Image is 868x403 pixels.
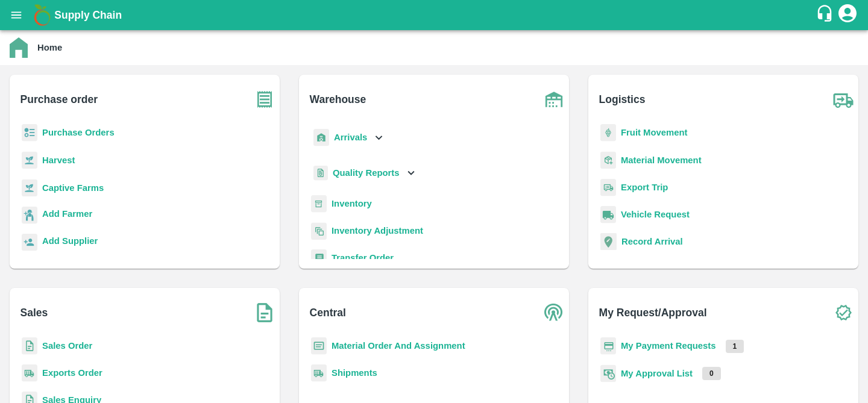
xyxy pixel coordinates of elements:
[334,133,367,142] b: Arrivals
[310,304,346,321] b: Central
[310,91,366,108] b: Warehouse
[20,91,98,108] b: Purchase order
[621,341,716,351] a: My Payment Requests
[600,151,616,169] img: material
[311,124,386,151] div: Arrivals
[333,168,400,178] b: Quality Reports
[600,233,617,250] img: recordArrival
[539,298,569,328] img: central
[621,237,683,246] a: Record Arrival
[10,37,28,58] img: home
[42,207,92,223] a: Add Farmer
[30,3,54,27] img: logo
[22,179,37,197] img: harvest
[600,179,616,196] img: delivery
[42,341,92,351] a: Sales Order
[42,234,98,251] a: Add Supplier
[600,124,616,142] img: fruit
[20,304,48,321] b: Sales
[22,207,37,224] img: farmer
[54,7,816,23] a: Supply Chain
[837,2,858,28] div: account of current user
[539,84,569,114] img: warehouse
[42,209,92,219] b: Add Farmer
[42,183,104,193] a: Captive Farms
[250,298,280,328] img: soSales
[42,236,98,246] b: Add Supplier
[332,368,377,378] a: Shipments
[600,206,616,223] img: vehicle
[311,337,327,355] img: centralMaterial
[22,337,37,355] img: sales
[600,364,616,383] img: approval
[702,367,721,380] p: 0
[621,183,668,192] a: Export Trip
[42,155,75,165] a: Harvest
[332,341,465,351] a: Material Order And Assignment
[22,234,37,251] img: supplier
[828,298,858,328] img: check
[621,155,702,165] a: Material Movement
[332,253,394,263] a: Transfer Order
[621,128,688,137] a: Fruit Movement
[42,368,102,378] a: Exports Order
[621,210,690,219] a: Vehicle Request
[2,1,30,29] button: open drawer
[600,337,616,355] img: payment
[313,129,329,146] img: whArrival
[726,340,744,353] p: 1
[621,369,693,378] a: My Approval List
[599,304,707,321] b: My Request/Approval
[22,364,37,382] img: shipments
[250,84,280,114] img: purchase
[54,9,122,21] b: Supply Chain
[816,4,837,26] div: customer-support
[599,91,646,108] b: Logistics
[42,128,115,137] a: Purchase Orders
[311,249,327,267] img: whTransfer
[22,151,37,169] img: harvest
[313,166,328,181] img: qualityReport
[311,161,418,186] div: Quality Reports
[37,43,62,52] b: Home
[332,199,372,208] a: Inventory
[332,226,423,236] a: Inventory Adjustment
[311,195,327,213] img: whInventory
[828,84,858,114] img: truck
[22,124,37,142] img: reciept
[311,364,327,382] img: shipments
[311,222,327,240] img: inventory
